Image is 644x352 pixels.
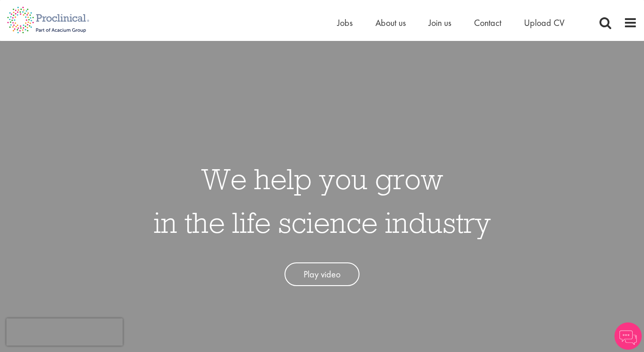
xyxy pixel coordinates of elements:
a: Join us [429,17,451,29]
h1: We help you grow in the life science industry [154,157,491,244]
a: Upload CV [524,17,564,29]
a: Play video [285,262,359,287]
a: Contact [474,17,501,29]
img: Chatbot [614,322,642,350]
a: Jobs [337,17,353,29]
a: About us [375,17,406,29]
